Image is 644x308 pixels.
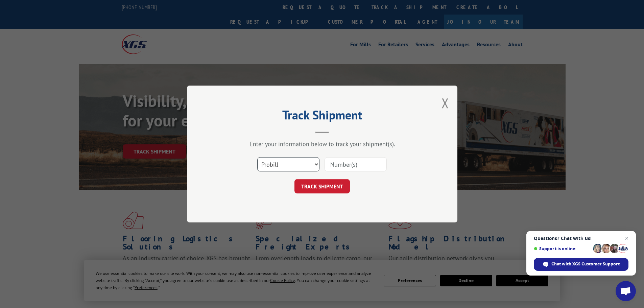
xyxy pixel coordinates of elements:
[534,258,628,271] div: Chat with XGS Customer Support
[616,281,636,301] div: Open chat
[442,94,449,112] button: Close modal
[221,110,424,123] h2: Track Shipment
[294,179,350,193] button: TRACK SHIPMENT
[325,157,387,171] input: Number(s)
[623,234,631,242] span: Close chat
[534,246,591,251] span: Support is online
[221,140,424,148] div: Enter your information below to track your shipment(s).
[551,261,620,267] span: Chat with XGS Customer Support
[534,236,628,241] span: Questions? Chat with us!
